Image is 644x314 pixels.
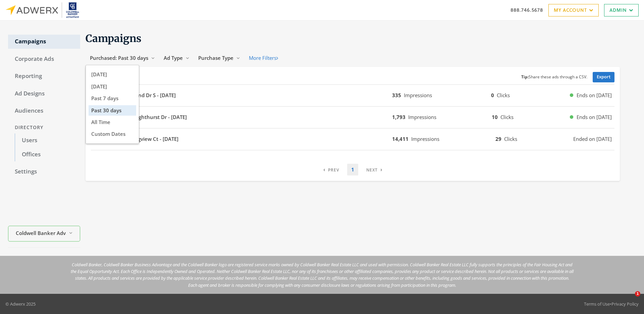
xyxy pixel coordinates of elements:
[584,301,639,307] div: •
[8,121,80,134] div: Directory
[621,291,637,307] iframe: Intercom live chat
[91,131,614,147] button: 112 Longview Ct - [DATE]14,411Impressions29ClicksEnded on [DATE]
[548,4,599,16] a: My Account
[89,117,136,127] button: All Time
[159,52,194,64] button: Ad Type
[491,92,494,99] b: 0
[91,83,107,90] span: [DATE]
[392,114,406,120] b: 1,793
[91,107,121,114] span: Past 30 days
[91,71,107,78] span: [DATE]
[118,113,187,121] b: 1001 Brighthurst Dr - [DATE]
[492,114,498,120] b: 10
[5,2,79,18] img: Adwerx
[15,148,80,162] a: Offices
[86,65,139,144] div: Purchased: Past 30 days
[245,52,282,64] button: More Filters
[500,114,514,120] span: Clicks
[495,135,501,142] b: 29
[521,74,587,80] small: Share these ads through a CSV.
[89,105,136,116] button: Past 30 days
[392,92,401,99] b: 335
[91,119,110,125] span: All Time
[86,52,159,64] button: Purchased: Past 30 days
[593,72,614,82] a: Export
[8,35,80,49] a: Campaigns
[8,87,80,101] a: Ad Designs
[5,301,36,307] p: © Adwerx 2025
[521,74,529,80] b: Tip:
[319,164,386,175] nav: pagination
[408,114,436,120] span: Impressions
[198,54,233,61] span: Purchase Type
[573,135,612,143] span: Ended on [DATE]
[497,92,510,99] span: Clicks
[86,32,142,45] span: Campaigns
[91,87,614,104] button: 54 Holland Dr S - [DATE]335Impressions0ClicksEnds on [DATE]
[635,291,640,297] span: 1
[8,69,80,83] a: Reporting
[15,133,80,148] a: Users
[91,95,118,102] span: Past 7 days
[8,226,80,241] button: Coldwell Banker Advantage
[89,129,136,139] button: Custom Dates
[404,92,432,99] span: Impressions
[584,301,610,307] a: Terms of Use
[91,109,614,125] button: 1001 Brighthurst Dr - [DATE]1,793Impressions10ClicksEnds on [DATE]
[577,113,612,121] span: Ends on [DATE]
[392,135,409,142] b: 14,411
[8,52,80,66] a: Corporate Ads
[511,6,543,13] a: 888.746.5678
[89,81,136,92] button: [DATE]
[118,135,178,143] b: 112 Longview Ct - [DATE]
[90,54,148,61] span: Purchased: Past 30 days
[411,135,439,142] span: Impressions
[604,4,639,16] a: Admin
[611,301,639,307] a: Privacy Policy
[347,164,358,175] a: 1
[504,135,517,142] span: Clicks
[577,91,612,99] span: Ends on [DATE]
[118,91,176,99] b: 54 Holland Dr S - [DATE]
[8,104,80,118] a: Audiences
[8,165,80,179] a: Settings
[194,52,245,64] button: Purchase Type
[89,69,136,80] button: [DATE]
[89,93,136,104] button: Past 7 days
[70,261,574,288] p: Coldwell Banker, Coldwell Banker Business Advantage and the Coldwell Banker logo are registered s...
[164,54,183,61] span: Ad Type
[16,229,66,237] span: Coldwell Banker Advantage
